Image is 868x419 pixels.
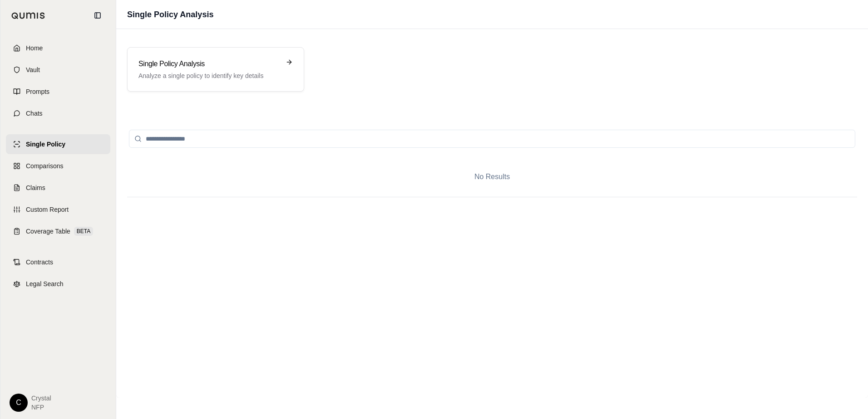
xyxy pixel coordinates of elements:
span: Single Policy [26,140,65,149]
a: Legal Search [6,274,110,294]
h1: Single Policy Analysis [127,8,213,21]
a: Comparisons [6,156,110,176]
span: Prompts [26,87,49,96]
span: NFP [31,403,51,412]
a: Claims [6,178,110,198]
a: Custom Report [6,200,110,219]
button: Collapse sidebar [90,8,105,23]
span: Vault [26,65,40,74]
a: Single Policy [6,134,110,154]
span: Coverage Table [26,227,70,236]
a: Coverage TableBETA [6,221,110,241]
a: Vault [6,60,110,80]
span: Home [26,44,43,53]
span: Chats [26,109,43,118]
span: crystal [31,394,51,403]
a: Contracts [6,252,110,272]
div: C [10,394,28,412]
p: Analyze a single policy to identify key details [138,71,280,80]
a: Home [6,38,110,58]
span: BETA [74,227,93,236]
span: Contracts [26,258,53,267]
span: Claims [26,183,45,192]
div: No Results [127,157,857,197]
img: Qumis Logo [11,12,45,19]
a: Prompts [6,82,110,102]
span: Comparisons [26,161,63,171]
h3: Single Policy Analysis [138,58,280,69]
a: Chats [6,103,110,123]
span: Custom Report [26,205,69,214]
span: Legal Search [26,279,64,288]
